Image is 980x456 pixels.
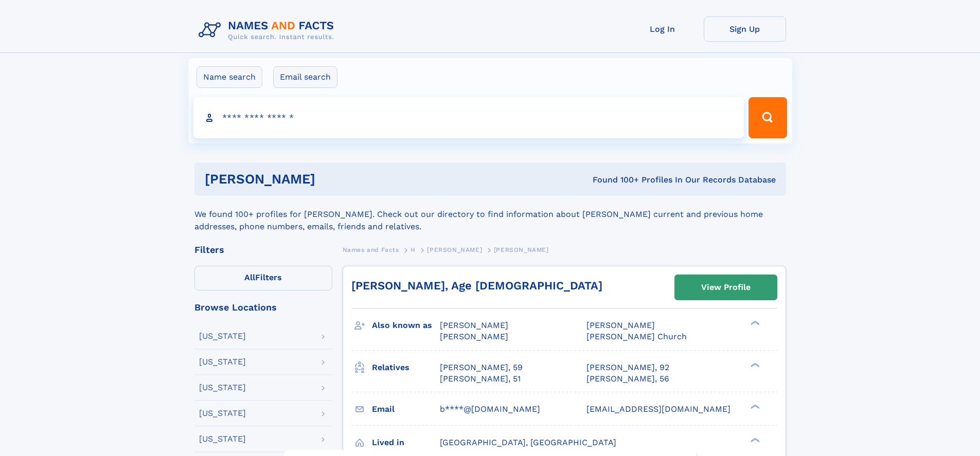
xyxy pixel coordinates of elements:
div: We found 100+ profiles for [PERSON_NAME]. Check out our directory to find information about [PERS... [194,196,786,233]
span: All [244,272,255,282]
label: Filters [194,266,332,290]
div: ❯ [748,361,760,368]
a: View Profile [675,275,777,300]
div: [US_STATE] [199,384,246,392]
h3: Relatives [372,359,440,376]
div: Browse Locations [194,303,332,312]
a: Log In [621,16,704,42]
h3: Also known as [372,317,440,334]
div: Filters [194,245,332,254]
h3: Lived in [372,434,440,451]
a: H [411,243,416,256]
div: [US_STATE] [199,409,246,417]
span: H [411,246,416,253]
div: ❯ [748,436,760,443]
span: [PERSON_NAME] [494,246,549,253]
span: [PERSON_NAME] [427,246,482,253]
div: [US_STATE] [199,435,246,443]
span: [PERSON_NAME] [440,332,508,341]
div: View Profile [701,276,751,299]
a: [PERSON_NAME] [427,243,482,256]
span: [PERSON_NAME] [440,320,508,330]
div: [US_STATE] [199,358,246,366]
label: Name search [197,66,262,88]
label: Email search [273,66,337,88]
input: search input [193,97,744,138]
span: [PERSON_NAME] [586,320,655,330]
div: ❯ [748,403,760,410]
span: [GEOGRAPHIC_DATA], [GEOGRAPHIC_DATA] [440,437,616,447]
button: Search Button [749,97,787,138]
a: Sign Up [704,16,786,42]
h3: Email [372,400,440,418]
span: [EMAIL_ADDRESS][DOMAIN_NAME] [586,404,730,414]
h1: [PERSON_NAME] [205,173,454,186]
a: [PERSON_NAME], 59 [440,362,523,373]
a: Names and Facts [343,243,399,256]
a: [PERSON_NAME], 51 [440,373,521,385]
a: [PERSON_NAME], 92 [586,362,669,373]
img: Logo Names and Facts [194,16,343,44]
a: [PERSON_NAME], Age [DEMOGRAPHIC_DATA] [351,279,602,292]
div: ❯ [748,320,760,326]
div: [US_STATE] [199,332,246,340]
div: Found 100+ Profiles In Our Records Database [454,174,776,186]
span: [PERSON_NAME] Church [586,332,687,341]
a: [PERSON_NAME], 56 [586,373,669,385]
